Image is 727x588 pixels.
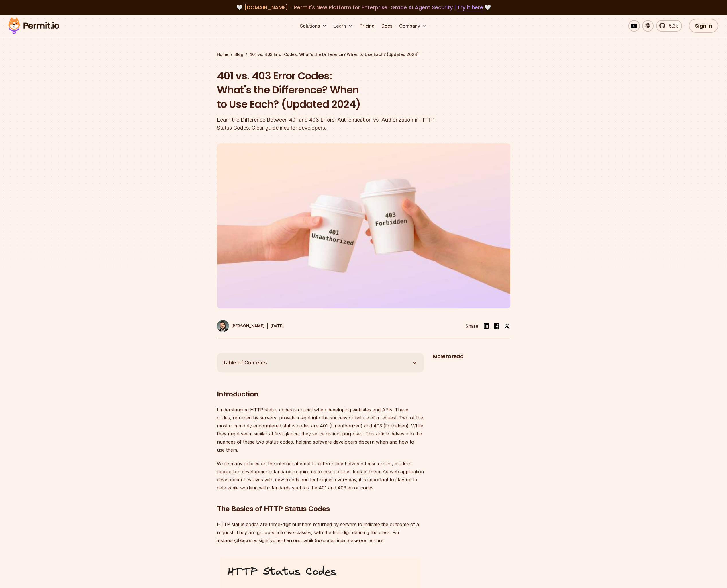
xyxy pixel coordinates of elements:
[353,538,384,543] strong: server errors
[504,323,510,329] img: twitter
[483,323,490,329] img: linkedin
[217,320,264,332] a: [PERSON_NAME]
[666,22,678,29] span: 5.3k
[217,52,510,57] div: / /
[217,520,424,544] p: HTTP status codes are three-digit numbers returned by servers to indicate the outcome of a reques...
[331,20,355,32] button: Learn
[315,538,323,543] strong: 5xx
[465,323,479,329] li: Share:
[433,353,510,360] h2: More to read
[234,52,243,57] a: Blog
[271,323,284,328] time: [DATE]
[656,20,682,32] a: 5.3k
[217,320,229,332] img: Gabriel L. Manor
[6,16,62,36] img: Permit logo
[689,19,718,33] a: Sign In
[273,538,301,543] strong: client errors
[298,20,329,32] button: Solutions
[379,20,395,32] a: Docs
[244,4,483,11] span: [DOMAIN_NAME] - Permit's New Platform for Enterprise-Grade AI Agent Security |
[217,69,437,112] h1: 401 vs. 403 Error Codes: What's the Difference? When to Use Each? (Updated 2024)
[217,406,424,454] p: Understanding HTTP status codes is crucial when developing websites and APIs. These codes, return...
[217,143,510,308] img: 401 vs. 403 Error Codes: What's the Difference? When to Use Each? (Updated 2024)
[14,3,713,11] div: 🤍 🤍
[217,481,424,513] h2: The Basics of HTTP Status Codes
[217,367,424,399] h2: Introduction
[231,323,264,329] p: [PERSON_NAME]
[217,116,437,132] div: Learn the Difference Between 401 and 403 Errors: Authentication vs. Authorization in HTTP Status ...
[493,323,500,329] img: facebook
[357,20,377,32] a: Pricing
[267,323,268,329] div: |
[397,20,429,32] button: Company
[217,353,424,372] button: Table of Contents
[223,359,267,367] span: Table of Contents
[457,4,483,11] a: Try it here
[217,460,424,492] p: While many articles on the internet attempt to differentiate between these errors, modern applica...
[217,52,228,57] a: Home
[236,538,244,543] strong: 4xx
